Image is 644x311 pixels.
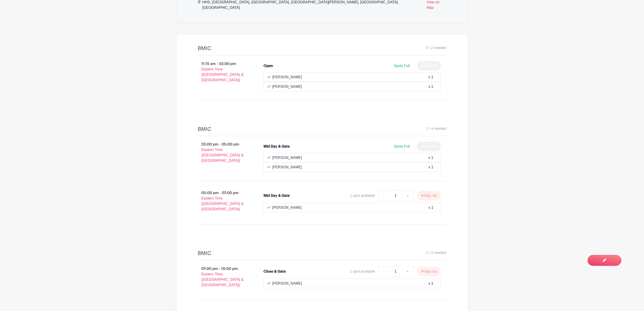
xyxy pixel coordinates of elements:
[402,266,413,277] a: +
[417,267,441,276] button: Sign Up
[350,193,375,198] div: 1 spot available
[379,190,389,201] a: -
[198,250,212,257] h4: BMIC
[272,155,302,160] p: [PERSON_NAME]
[429,165,433,170] div: x 1
[394,64,410,68] span: Spots Full
[191,188,257,214] p: 05:00 pm - 07:00 pm
[264,63,273,69] div: Open
[379,266,389,277] a: -
[272,84,302,89] p: [PERSON_NAME]
[350,269,375,274] div: 1 spot available
[426,45,446,51] span: 0 / 2 needed
[191,264,257,290] p: 07:00 pm - 10:00 pm
[272,74,302,80] p: [PERSON_NAME]
[394,144,410,148] span: Spots Full
[202,62,244,82] span: - Eastern Time ([GEOGRAPHIC_DATA] & [GEOGRAPHIC_DATA])
[272,281,302,286] p: [PERSON_NAME]
[429,155,433,160] div: x 1
[426,126,446,131] span: 1 / 4 needed
[264,269,286,274] div: Close & Gate
[198,126,212,132] h4: BMIC
[417,191,441,200] button: Sign Up
[402,190,413,201] a: +
[191,59,257,85] p: 11:15 am - 02:00 pm
[429,84,433,89] div: x 1
[272,205,302,210] p: [PERSON_NAME]
[264,144,290,149] div: Mid Day & Gate
[429,74,433,80] div: x 1
[429,281,433,286] div: x 1
[191,140,257,165] p: 02:00 pm - 05:00 pm
[264,193,290,198] div: Mid Day & Gate
[272,165,302,170] p: [PERSON_NAME]
[198,45,212,52] h4: BMIC
[429,205,433,210] div: x 1
[426,250,446,255] span: 1 / 2 needed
